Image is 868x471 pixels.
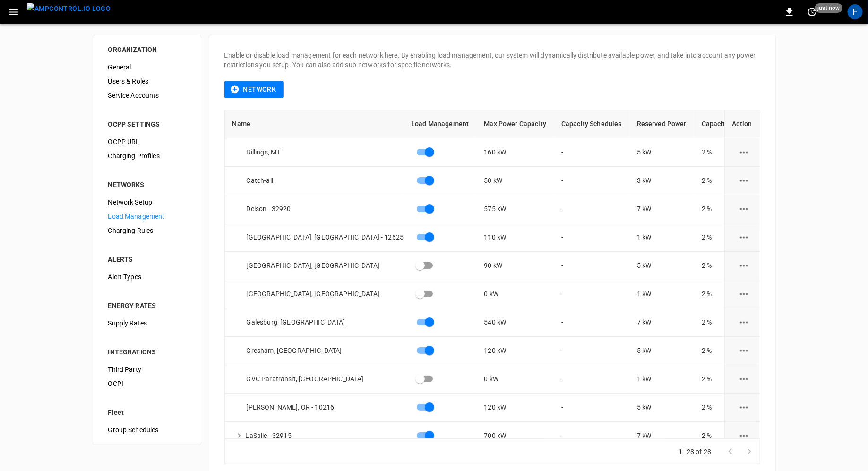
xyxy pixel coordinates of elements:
span: OCPP URL [108,137,186,147]
td: 2 % [694,252,757,280]
th: Reserved Power [629,110,694,138]
button: load management options [732,311,756,334]
span: Network Setup [108,197,186,207]
span: Group Schedules [108,425,186,435]
span: Service Accounts [108,91,186,101]
button: Network [224,81,284,98]
td: - [554,138,629,167]
div: Charging Profiles [101,149,193,163]
button: load management options [732,197,756,221]
td: 5 kW [629,337,694,365]
span: Alert Types [108,272,186,282]
td: 540 kW [476,308,554,337]
th: Action [724,110,760,138]
div: OCPP URL [101,135,193,149]
div: [GEOGRAPHIC_DATA], [GEOGRAPHIC_DATA] [232,289,404,299]
td: 7 kW [629,308,694,337]
td: 7 kW [629,422,694,450]
td: 120 kW [476,394,554,422]
td: - [554,308,629,337]
div: Service Accounts [101,88,193,103]
th: Capacity Schedules [554,110,629,138]
td: - [554,365,629,394]
td: 3 kW [629,167,694,195]
div: LaSalle - 32915 [232,429,404,442]
div: Fleet [108,408,186,417]
td: 50 kW [476,167,554,195]
td: - [554,252,629,280]
span: Charging Rules [108,226,186,236]
div: OCPI [101,377,193,391]
td: 1 kW [629,280,694,308]
th: Load Management [404,110,476,138]
td: 2 % [694,308,757,337]
td: 0 kW [476,280,554,308]
button: load management options [732,226,756,249]
th: Max Power Capacity [476,110,554,138]
td: 5 kW [629,252,694,280]
td: 5 kW [629,138,694,167]
td: 2 % [694,422,757,450]
td: 120 kW [476,337,554,365]
td: 7 kW [629,195,694,223]
p: Enable or disable load management for each network here. By enabling load management, our system ... [224,51,760,69]
div: General [101,60,193,74]
td: - [554,167,629,195]
button: expand row [232,429,246,442]
div: Charging Rules [101,223,193,238]
span: Charging Profiles [108,151,186,161]
span: Third Party [108,365,186,375]
span: General [108,62,186,72]
td: - [554,394,629,422]
div: OCPP SETTINGS [108,120,186,129]
td: - [554,422,629,450]
div: Network Setup [101,195,193,209]
td: 2 % [694,365,757,394]
td: 2 % [694,138,757,167]
button: load management options [732,339,756,362]
td: 2 % [694,195,757,223]
div: NETWORKS [108,180,186,189]
td: 160 kW [476,138,554,167]
span: just now [815,3,843,13]
span: Load Management [108,212,186,222]
div: Galesburg, [GEOGRAPHIC_DATA] [232,317,404,327]
div: Load Management [101,209,193,223]
td: 0 kW [476,365,554,394]
td: 575 kW [476,195,554,223]
div: [PERSON_NAME], OR - 10216 [232,402,404,412]
div: Users & Roles [101,74,193,88]
button: load management options [732,141,756,164]
div: profile-icon [848,4,863,19]
div: [GEOGRAPHIC_DATA], [GEOGRAPHIC_DATA] [232,261,404,270]
button: set refresh interval [805,4,820,19]
th: Name [225,110,404,138]
span: Supply Rates [108,318,186,328]
div: ENERGY RATES [108,301,186,310]
td: - [554,195,629,223]
div: GVC Paratransit, [GEOGRAPHIC_DATA] [232,374,404,384]
button: load management options [732,424,756,447]
span: Users & Roles [108,77,186,86]
button: load management options [732,283,756,306]
td: 110 kW [476,223,554,252]
p: 1–28 of 28 [679,447,712,456]
div: Catch-all [232,176,404,185]
td: 2 % [694,223,757,252]
td: - [554,223,629,252]
div: Third Party [101,362,193,377]
button: load management options [732,368,756,391]
td: 5 kW [629,394,694,422]
img: ampcontrol.io logo [27,3,111,15]
div: [GEOGRAPHIC_DATA], [GEOGRAPHIC_DATA] - 12625 [232,232,404,242]
td: - [554,337,629,365]
div: INTEGRATIONS [108,347,186,357]
div: Delson - 32920 [232,204,404,214]
td: 700 kW [476,422,554,450]
div: Supply Rates [101,316,193,330]
div: Group Schedules [101,423,193,437]
button: load management options [732,169,756,192]
div: Billings, MT [232,147,404,157]
td: 2 % [694,280,757,308]
button: load management options [732,396,756,419]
